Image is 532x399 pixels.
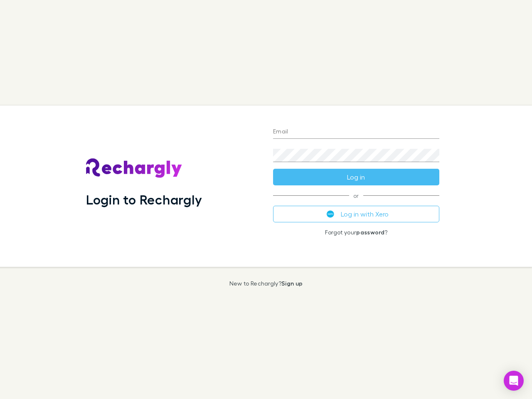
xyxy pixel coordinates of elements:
img: Rechargly's Logo [86,158,182,178]
a: password [356,229,384,236]
a: Sign up [281,280,303,287]
h1: Login to Rechargly [86,192,202,207]
button: Log in with Xero [273,206,439,222]
div: Open Intercom Messenger [504,371,524,391]
p: New to Rechargly? [229,280,303,287]
p: Forgot your ? [273,229,439,236]
img: Xero's logo [327,210,334,218]
button: Log in [273,169,439,185]
span: or [273,195,439,196]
